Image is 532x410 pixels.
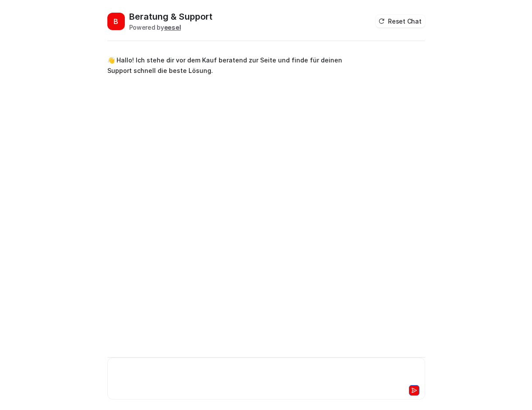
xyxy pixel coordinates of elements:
h2: Beratung & Support [129,10,213,23]
button: Reset Chat [376,15,425,28]
span: B [107,13,125,30]
b: eesel [164,24,181,31]
div: Powered by [129,23,213,32]
p: 👋 Hallo! Ich stehe dir vor dem Kauf beratend zur Seite und finde für deinen Support schnell die b... [107,55,363,76]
